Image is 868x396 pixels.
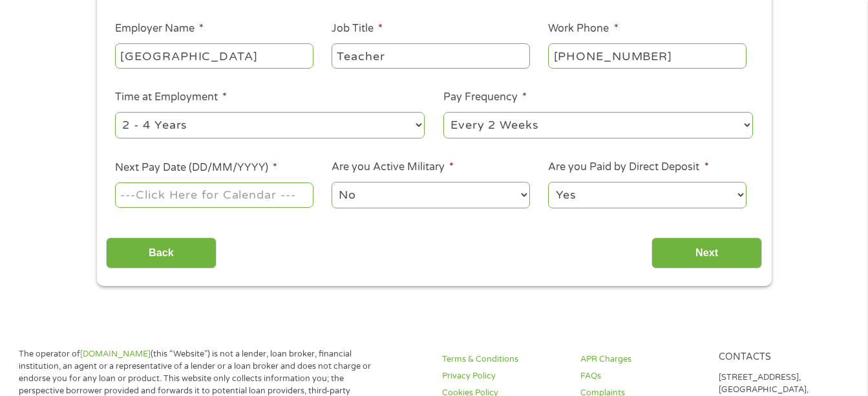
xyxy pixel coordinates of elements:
input: Walmart [115,43,313,68]
a: FAQs [580,370,703,382]
a: Terms & Conditions [442,353,565,366]
label: Are you Active Military [332,160,454,174]
input: Cashier [332,43,529,68]
label: Pay Frequency [443,91,527,104]
label: Next Pay Date (DD/MM/YYYY) [115,161,277,175]
label: Job Title [332,22,383,36]
a: Privacy Policy [442,370,565,382]
h4: Contacts [719,351,842,364]
input: Back [106,237,217,269]
label: Time at Employment [115,91,227,104]
label: Work Phone [548,22,618,36]
label: Employer Name [115,22,204,36]
a: APR Charges [580,353,703,366]
input: ---Click Here for Calendar --- [115,182,313,207]
a: [DOMAIN_NAME] [80,349,151,359]
label: Are you Paid by Direct Deposit [548,160,708,174]
input: Next [651,237,762,269]
input: (231) 754-4010 [548,43,746,68]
